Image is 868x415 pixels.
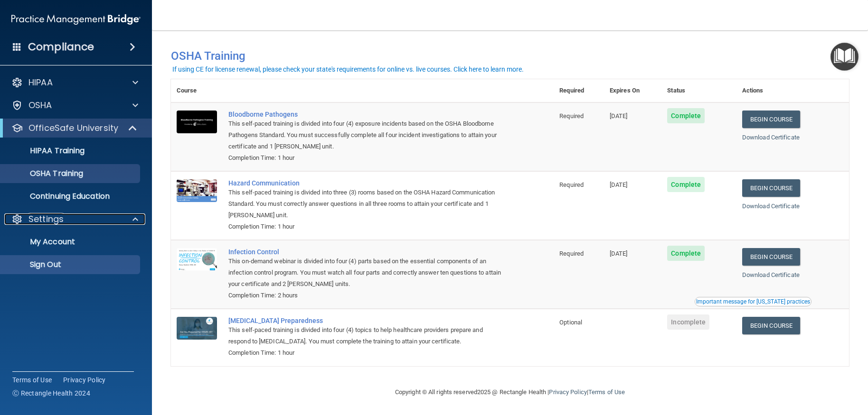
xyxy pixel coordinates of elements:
span: Required [559,181,584,188]
a: Download Certificate [742,134,800,141]
div: This on-demand webinar is divided into four (4) parts based on the essential components of an inf... [228,256,506,290]
a: Settings [11,213,138,225]
a: Download Certificate [742,203,800,210]
p: OSHA Training [6,169,83,178]
div: This self-paced training is divided into four (4) topics to help healthcare providers prepare and... [228,324,506,347]
div: Completion Time: 1 hour [228,221,506,232]
th: Actions [736,79,849,102]
p: OSHA [28,100,52,111]
p: Continuing Education [6,192,136,201]
p: HIPAA Training [6,146,85,156]
div: If using CE for license renewal, please check your state's requirements for online vs. live cours... [172,66,524,73]
div: Completion Time: 2 hours [228,290,506,301]
a: OfficeSafe University [11,122,138,134]
a: Bloodborne Pathogens [228,111,506,118]
h4: OSHA Training [171,49,849,63]
button: Open Resource Center [830,43,859,71]
a: Privacy Policy [549,388,586,396]
div: Important message for [US_STATE] practices [696,299,810,304]
div: Copyright © All rights reserved 2025 @ Rectangle Health | | [337,377,683,407]
span: Ⓒ Rectangle Health 2024 [12,388,90,398]
th: Required [554,79,604,102]
span: Complete [667,177,705,192]
a: Begin Course [742,179,800,197]
a: Terms of Use [588,388,625,396]
span: Required [559,112,584,120]
h4: Compliance [28,40,94,54]
span: [DATE] [610,181,628,188]
span: Complete [667,246,705,261]
th: Course [171,79,223,102]
a: Begin Course [742,248,800,266]
div: This self-paced training is divided into four (4) exposure incidents based on the OSHA Bloodborne... [228,118,506,152]
a: Terms of Use [12,375,52,385]
span: Complete [667,108,705,123]
p: My Account [6,237,136,247]
a: Begin Course [742,317,800,334]
div: Completion Time: 1 hour [228,347,506,359]
a: HIPAA [11,77,138,88]
span: [DATE] [610,112,628,120]
th: Status [661,79,736,102]
a: Hazard Communication [228,179,506,187]
span: [DATE] [610,250,628,257]
p: OfficeSafe University [28,122,118,134]
button: Read this if you are a dental practitioner in the state of CA [695,297,811,306]
img: PMB logo [11,10,141,29]
a: OSHA [11,100,138,111]
a: [MEDICAL_DATA] Preparedness [228,317,506,324]
a: Begin Course [742,111,800,128]
div: Completion Time: 1 hour [228,152,506,164]
p: Settings [28,213,64,225]
a: Download Certificate [742,271,800,278]
span: Required [559,250,584,257]
th: Expires On [604,79,661,102]
p: HIPAA [28,77,53,88]
p: Sign Out [6,260,136,269]
a: Privacy Policy [63,375,106,385]
div: This self-paced training is divided into three (3) rooms based on the OSHA Hazard Communication S... [228,187,506,221]
a: Infection Control [228,248,506,256]
span: Optional [559,319,582,326]
span: Incomplete [667,314,709,330]
button: If using CE for license renewal, please check your state's requirements for online vs. live cours... [171,65,525,74]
